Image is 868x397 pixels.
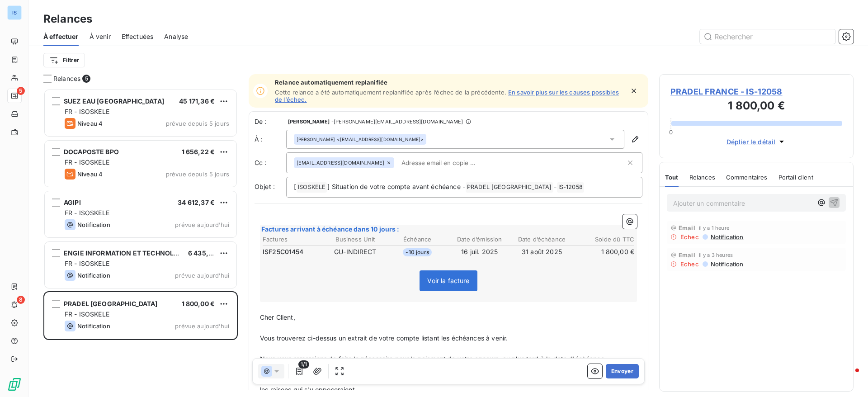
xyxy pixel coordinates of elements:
span: prévue aujourd’hui [175,272,229,279]
div: IS [7,5,22,20]
span: Portail client [778,174,813,181]
span: PRADEL FRANCE - IS-12058 [670,85,842,98]
span: Niveau 4 [77,170,103,178]
span: ENGIE INFORMATION ET TECHNOLOGIES (DCP) [64,249,213,257]
td: 1 800,00 € [573,247,635,257]
span: Factures arrivant à échéance dans 10 jours : [261,225,400,233]
span: Nous vous remercions de faire le nécessaire pour le paiement de votre encours, au plus tard à la ... [260,355,606,363]
span: Notification [710,260,744,268]
span: 6 435,76 € [188,249,222,257]
span: 1/1 [298,360,309,369]
span: [PERSON_NAME] [297,136,335,142]
span: Notification [77,272,110,279]
span: prévue depuis 5 jours [166,120,229,127]
iframe: Intercom live chat [837,366,859,388]
span: Relances [689,174,715,181]
span: Relance automatiquement replanifiée [275,79,624,86]
label: À : [255,135,286,144]
span: Tout [665,174,679,181]
span: Voir la facture [420,270,477,291]
span: 45 171,36 € [179,97,215,105]
span: PRADEL [GEOGRAPHIC_DATA] [466,182,553,193]
span: FR - ISOSKELE [65,209,109,217]
span: FR - ISOSKELE [65,108,109,115]
span: Email [679,251,695,259]
span: À venir [90,32,111,41]
a: 5 [7,89,21,103]
span: 34 612,37 € [178,198,215,206]
span: ] Situation de votre compte avant échéance - [327,183,465,190]
th: Business Unit [325,235,386,244]
th: Échéance [387,235,448,244]
span: prévue aujourd’hui [175,322,229,330]
input: Adresse email en copie ... [398,156,502,170]
span: De : [255,117,286,126]
span: Email [679,224,695,232]
span: 0 [669,128,673,136]
span: IS-12058 [557,182,584,193]
h3: 1 800,00 € [670,98,842,116]
span: Déplier le détail [726,137,776,147]
span: Objet : [255,183,275,190]
span: À effectuer [43,32,79,41]
span: FR - ISOSKELE [65,260,109,267]
span: il y a 1 heure [699,225,729,231]
button: Déplier le détail [724,137,789,147]
span: Cher Client, [260,313,295,321]
span: FR - ISOSKELE [65,310,109,318]
span: 1 800,00 € [182,300,215,307]
span: Relances [53,74,80,83]
span: Echec [680,260,699,268]
h3: Relances [43,11,92,27]
span: Notification [77,322,110,330]
span: Cette relance a été automatiquement replanifiée après l’échec de la précédente. [275,89,506,96]
span: Notification [710,233,744,241]
th: Solde dû TTC [573,235,635,244]
a: En savoir plus sur les causes possibles de l’échec. [275,89,619,103]
th: Factures [262,235,324,244]
span: 8 [17,296,25,304]
span: -10 jours [403,248,431,256]
span: ISF25C01454 [263,247,304,256]
button: Filtrer [43,53,85,67]
span: ISOSKELE [297,182,327,193]
span: - [PERSON_NAME][EMAIL_ADDRESS][DOMAIN_NAME] [331,119,463,124]
span: SUEZ EAU [GEOGRAPHIC_DATA] [64,97,164,105]
span: [PERSON_NAME] [288,119,330,124]
th: Date d’émission [449,235,510,244]
label: Cc : [255,158,286,167]
span: AGIPI [64,198,81,206]
th: Date d’échéance [511,235,573,244]
span: Effectuées [122,32,154,41]
span: 5 [82,75,90,83]
td: 31 août 2025 [511,247,573,257]
td: GU-INDIRECT [325,247,386,257]
span: Niveau 4 [77,120,103,127]
span: PRADEL [GEOGRAPHIC_DATA] [64,300,158,307]
span: Echec [680,233,699,241]
span: 1 656,22 € [182,148,215,156]
span: Analyse [164,32,188,41]
span: DOCAPOSTE BPO [64,148,119,156]
span: FR - ISOSKELE [65,158,109,166]
span: prévue aujourd’hui [175,221,229,228]
span: - [554,183,557,190]
span: il y a 3 heures [699,252,733,258]
span: prévue depuis 5 jours [166,170,229,178]
span: Vous trouverez ci-dessus un extrait de votre compte listant les échéances à venir. [260,334,508,342]
span: [EMAIL_ADDRESS][DOMAIN_NAME] [297,160,384,165]
span: Notification [77,221,110,228]
span: [ [294,183,296,190]
div: grid [43,89,238,397]
div: <[EMAIL_ADDRESS][DOMAIN_NAME]> [297,136,424,142]
button: Envoyer [606,364,639,378]
span: 5 [17,87,25,95]
td: 16 juil. 2025 [449,247,510,257]
input: Rechercher [700,29,835,44]
img: Logo LeanPay [7,377,22,392]
span: Commentaires [726,174,768,181]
